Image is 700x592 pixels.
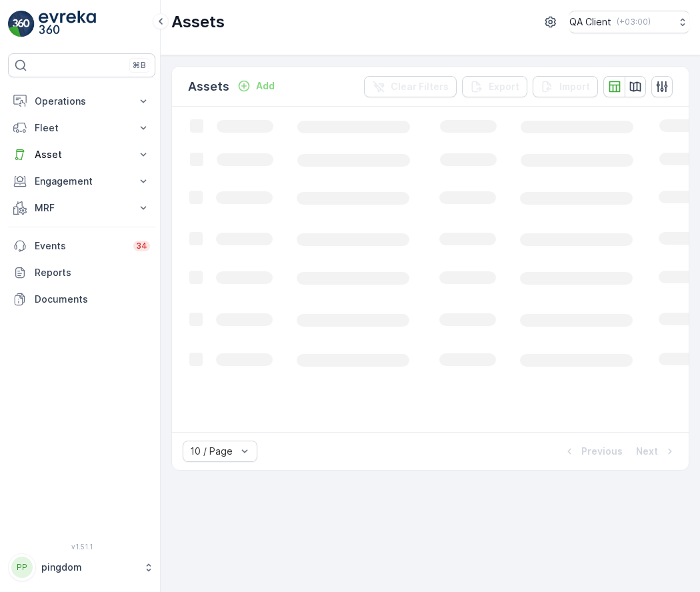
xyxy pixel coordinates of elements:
[171,11,225,33] p: Assets
[8,141,155,168] button: Asset
[35,175,129,188] p: Engagement
[364,76,457,97] button: Clear Filters
[8,286,155,313] a: Documents
[35,121,129,135] p: Fleet
[188,77,229,96] p: Assets
[569,15,611,29] p: QA Client
[489,80,519,93] p: Export
[8,553,155,581] button: PPpingdom
[41,561,137,574] p: pingdom
[35,293,150,306] p: Documents
[559,80,590,93] p: Import
[635,443,678,459] button: Next
[256,79,275,93] p: Add
[39,11,96,37] img: logo_light-DOdMpM7g.png
[232,78,280,94] button: Add
[136,241,147,251] p: 34
[35,266,150,279] p: Reports
[35,239,125,253] p: Events
[8,88,155,115] button: Operations
[8,168,155,195] button: Engagement
[617,17,651,27] p: ( +03:00 )
[8,543,155,551] span: v 1.51.1
[11,557,33,578] div: PP
[35,95,129,108] p: Operations
[636,445,658,458] p: Next
[391,80,449,93] p: Clear Filters
[8,195,155,221] button: MRF
[35,148,129,161] p: Asset
[8,115,155,141] button: Fleet
[8,233,155,259] a: Events34
[561,443,624,459] button: Previous
[581,445,623,458] p: Previous
[569,11,689,33] button: QA Client(+03:00)
[8,11,35,37] img: logo
[35,201,129,215] p: MRF
[133,60,146,71] p: ⌘B
[533,76,598,97] button: Import
[462,76,527,97] button: Export
[8,259,155,286] a: Reports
